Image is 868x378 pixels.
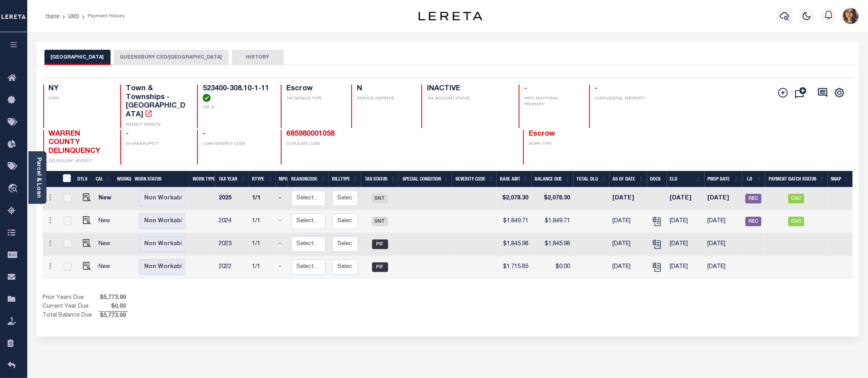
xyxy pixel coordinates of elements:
a: REC [745,196,761,201]
span: PIF [372,262,388,272]
td: [DATE] [705,210,742,233]
td: 1/1 [249,233,276,256]
td: 2022 [215,256,249,279]
li: Payment History [79,12,125,20]
span: - [595,85,598,92]
th: Special Condition: activate to sort column ascending [399,171,452,187]
td: 1/1 [249,187,276,210]
p: TAX ACCOUNT STATUS [427,96,509,102]
p: DELINQUENT AGENCY [49,159,111,165]
td: - [276,233,288,256]
th: &nbsp; [58,171,75,187]
span: SNT [372,217,388,226]
a: OMS [68,14,79,18]
span: WARREN COUNTY DELINQUENCY [49,130,101,155]
p: CONFIDENTIAL PROPERTY [595,96,657,102]
th: Payment Batch Status: activate to sort column ascending [765,171,828,187]
h4: Escrow [286,85,341,93]
p: WORK TYPE [529,141,590,147]
td: 1/1 [249,256,276,279]
th: Base Amt: activate to sort column ascending [497,171,532,187]
a: 685980001058 [286,130,334,138]
td: $1,849.71 [532,210,573,233]
td: [DATE] [667,233,705,256]
th: &nbsp;&nbsp;&nbsp;&nbsp;&nbsp;&nbsp;&nbsp;&nbsp;&nbsp;&nbsp; [43,171,58,187]
td: [DATE] [610,187,647,210]
th: SNAP: activate to sort column ascending [828,171,853,187]
span: $5,773.99 [99,294,128,303]
td: $0.00 [532,256,573,279]
i: travel_explore [8,184,20,194]
a: Parcel & Loan [36,157,41,198]
span: CAC [788,194,804,203]
th: Tax Status: activate to sort column ascending [361,171,399,187]
button: HISTORY [232,50,284,65]
td: $1,849.71 [497,210,532,233]
td: - [276,210,288,233]
td: 1/1 [249,210,276,233]
span: SNT [372,194,388,203]
span: - [524,85,527,92]
p: WITH ADDITIONAL PROPERTY [524,96,579,108]
td: Current Year Due [43,303,99,311]
th: Docs [647,171,667,187]
button: QUEENSBURY CSD/[GEOGRAPHIC_DATA] [114,50,229,65]
th: BillType: activate to sort column ascending [329,171,361,187]
span: $5,773.99 [99,312,128,321]
span: - [126,130,129,138]
h4: 523400-308.10-1-11 [203,85,271,102]
span: Escrow [529,130,555,138]
a: REC [745,219,761,224]
span: - [203,130,205,138]
p: LOAN SEVERITY CODE [203,141,271,147]
th: Work Type [189,171,216,187]
th: Work Status [131,171,185,187]
td: [DATE] [610,256,647,279]
th: ELD: activate to sort column ascending [667,171,705,187]
p: IN BANKRUPTCY [126,141,187,147]
td: - [276,187,288,210]
a: Home [46,14,59,18]
th: Tax Year: activate to sort column ascending [215,171,249,187]
span: REC [745,194,761,203]
td: New [95,233,117,256]
td: Prior Years Due [43,294,99,303]
td: [DATE] [610,233,647,256]
th: Total DLQ: activate to sort column ascending [574,171,610,187]
p: TAX ID [203,105,271,111]
td: 2023 [215,233,249,256]
th: RType: activate to sort column ascending [249,171,276,187]
th: As of Date: activate to sort column ascending [610,171,647,187]
h4: NY [49,85,111,93]
span: PIF [372,240,388,249]
img: logo-dark.svg [419,12,483,20]
td: 2025 [215,187,249,210]
th: LD: activate to sort column ascending [742,171,765,187]
td: [DATE] [610,210,647,233]
td: $2,078.30 [532,187,573,210]
th: PWOP Date: activate to sort column ascending [705,171,742,187]
a: CAC [788,196,804,201]
td: [DATE] [667,210,705,233]
p: SERVICE OVERRIDE [357,96,412,102]
th: Severity Code: activate to sort column ascending [452,171,497,187]
p: STATE [49,96,111,102]
td: $1,715.85 [497,256,532,279]
h4: INACTIVE [427,85,509,93]
p: AGENCY WEBSITE [126,122,187,128]
td: New [95,256,117,279]
a: CAC [788,219,804,224]
p: TAX SERVICE TYPE [286,96,341,102]
td: New [95,210,117,233]
h4: N [357,85,412,93]
th: MPO [276,171,288,187]
td: $1,845.98 [497,233,532,256]
td: 2024 [215,210,249,233]
td: [DATE] [705,256,742,279]
td: $2,078.30 [497,187,532,210]
td: - [276,256,288,279]
p: DUPLICATE LOAN [286,141,416,147]
td: [DATE] [705,233,742,256]
td: Total Balance Due [43,311,99,320]
td: [DATE] [705,187,742,210]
